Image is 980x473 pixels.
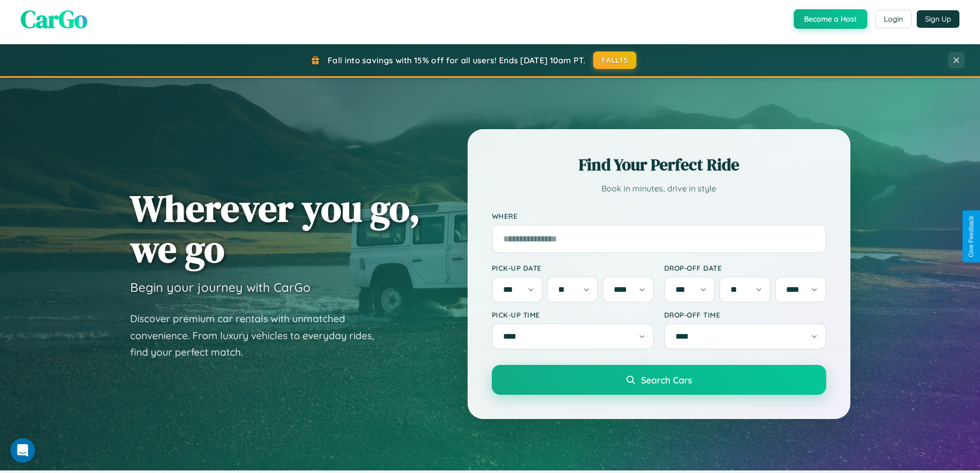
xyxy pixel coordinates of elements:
span: CarGo [21,2,87,36]
label: Pick-up Time [492,310,654,319]
button: Become a Host [794,9,867,29]
iframe: Intercom live chat [10,438,35,463]
label: Drop-off Time [664,310,826,319]
h2: Find Your Perfect Ride [492,153,826,176]
button: Search Cars [492,365,826,395]
p: Discover premium car rentals with unmatched convenience. From luxury vehicles to everyday rides, ... [130,310,387,361]
div: Give Feedback [968,216,975,257]
p: Book in minutes, drive in style [492,181,826,196]
button: FALL15 [593,51,636,69]
label: Where [492,212,826,220]
h1: Wherever you go, we go [130,188,420,269]
span: Search Cars [641,374,692,386]
button: Login [875,10,912,28]
span: Fall into savings with 15% off for all users! Ends [DATE] 10am PT. [328,55,585,65]
label: Drop-off Date [664,264,826,272]
button: Sign Up [917,10,959,28]
label: Pick-up Date [492,264,654,272]
h3: Begin your journey with CarGo [130,279,311,295]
